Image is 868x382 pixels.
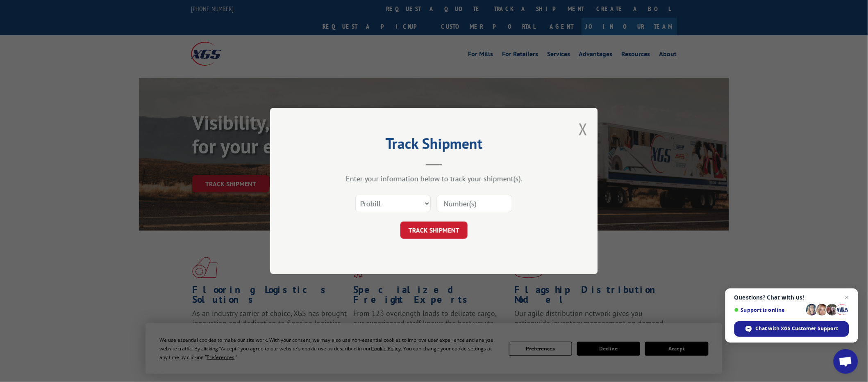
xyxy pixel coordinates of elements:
[834,349,858,374] a: Open chat
[311,138,557,153] h2: Track Shipment
[579,118,588,140] button: Close modal
[400,222,468,239] button: TRACK SHIPMENT
[734,294,849,301] span: Questions? Chat with us!
[734,307,803,313] span: Support is online
[734,321,849,337] span: Chat with XGS Customer Support
[311,174,557,183] div: Enter your information below to track your shipment(s).
[756,325,838,332] span: Chat with XGS Customer Support
[437,195,512,212] input: Number(s)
